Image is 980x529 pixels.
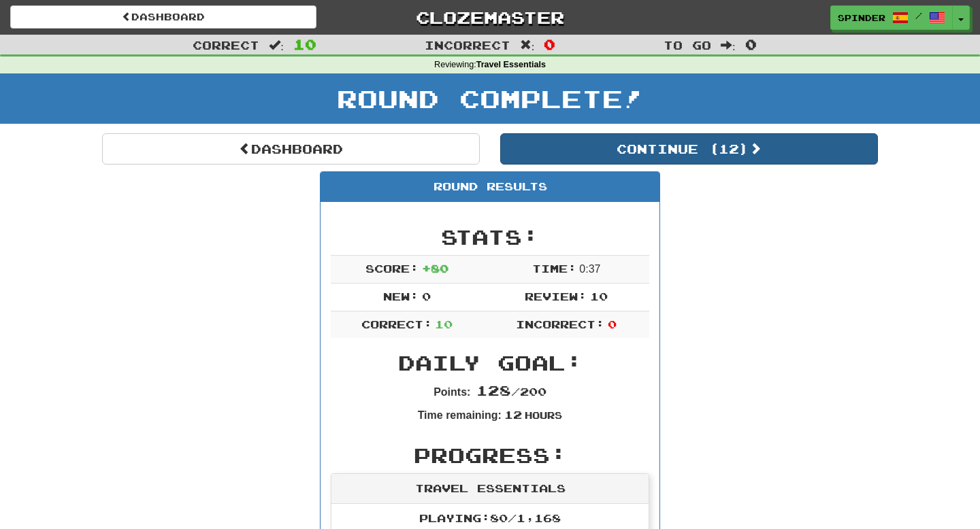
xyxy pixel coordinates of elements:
strong: Time remaining: [418,409,502,421]
span: Time: [532,262,576,275]
span: To go [664,38,711,52]
span: 0 [745,36,757,52]
span: Review: [525,290,587,303]
span: Incorrect: [516,318,604,330]
span: 10 [293,36,316,52]
span: / 200 [476,385,546,398]
span: 10 [435,318,453,330]
h2: Daily Goal: [331,352,649,374]
span: / [915,11,922,20]
span: 0 [608,318,617,330]
span: + 80 [422,262,448,275]
span: Spinder [838,12,885,24]
span: : [520,39,535,51]
a: Dashboard [102,133,480,165]
h2: Stats: [331,226,649,248]
span: 10 [590,290,608,303]
span: : [721,39,736,51]
strong: Travel Essentials [476,60,546,69]
a: Spinder / [830,5,953,30]
span: Score: [365,262,419,275]
span: 0 [422,290,431,303]
span: New: [383,290,419,303]
h1: Round Complete! [5,85,975,112]
span: 0 [544,36,555,52]
span: 12 [504,408,522,421]
span: Playing: 80 / 1,168 [419,511,561,524]
span: Incorrect [425,38,510,52]
h2: Progress: [331,444,649,466]
small: Hours [525,409,562,421]
a: Dashboard [10,5,316,29]
button: Continue (12) [500,133,878,165]
span: Correct [193,38,259,52]
div: Round Results [321,172,659,202]
span: : [269,39,284,51]
span: Correct: [361,318,432,330]
span: 128 [476,382,511,398]
span: 0 : 37 [579,263,600,275]
div: Travel Essentials [331,474,649,504]
a: Clozemaster [337,5,643,29]
strong: Points: [434,386,470,398]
